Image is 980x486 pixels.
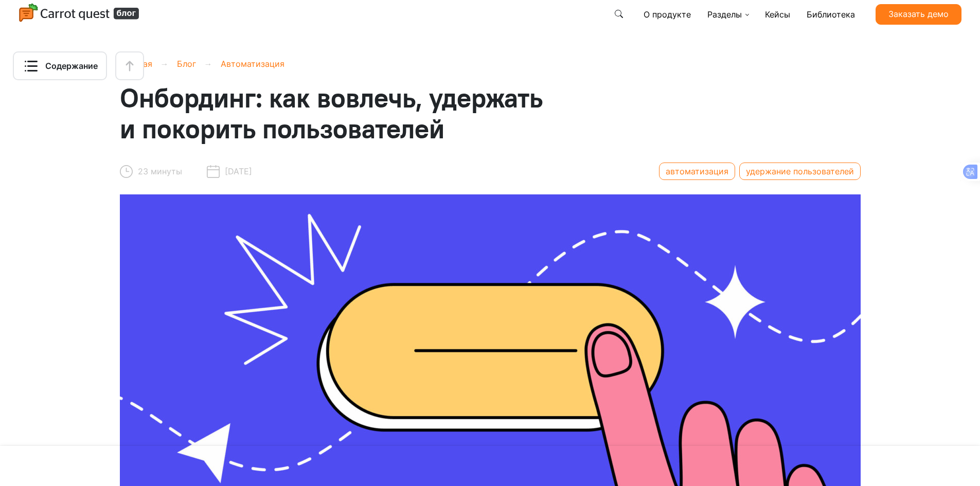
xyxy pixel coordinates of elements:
a: Заказать демо [876,4,961,25]
a: Разделы [703,4,753,25]
a: автоматизация [659,163,735,180]
a: Библиотека [803,4,859,25]
a: Блог [177,59,196,69]
div: 23 минуты [120,160,182,182]
span: Содержание [45,60,98,72]
span: Онбординг: как вовлечь, удержать и покорить пользователей [120,81,543,146]
div: [DATE] [207,160,252,182]
a: удержание пользователей [739,163,861,180]
a: Кейсы [761,4,794,25]
img: Carrot quest [19,3,140,24]
a: Автоматизация [221,59,284,69]
a: О продукте [639,4,695,25]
